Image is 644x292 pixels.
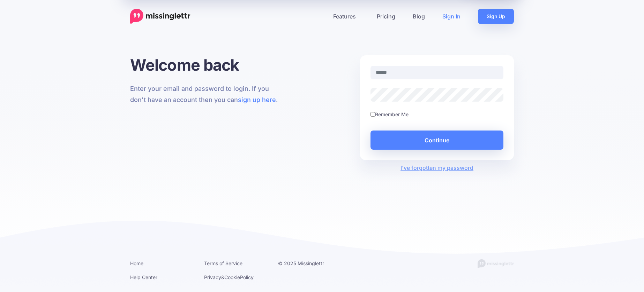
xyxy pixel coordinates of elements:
[368,9,404,24] a: Pricing
[130,55,284,74] h1: Welcome back
[204,273,268,282] li: & Policy
[434,9,469,24] a: Sign In
[238,96,276,103] a: sign up here
[375,110,409,118] label: Remember Me
[478,9,514,24] a: Sign Up
[278,259,342,268] li: © 2025 Missinglettr
[204,260,242,266] a: Terms of Service
[370,131,503,150] button: Continue
[204,274,221,280] a: Privacy
[130,274,157,280] a: Help Center
[130,260,143,266] a: Home
[400,164,473,171] a: I've forgotten my password
[324,9,368,24] a: Features
[130,83,284,105] p: Enter your email and password to login. If you don't have an account then you can .
[404,9,434,24] a: Blog
[224,274,240,280] a: Cookie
